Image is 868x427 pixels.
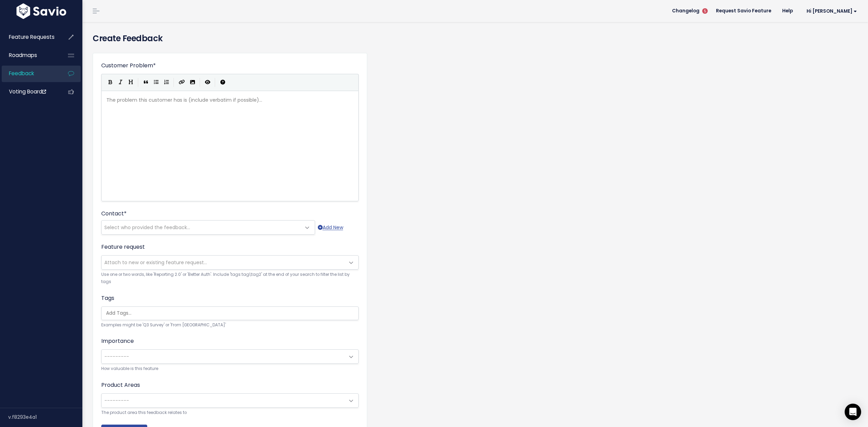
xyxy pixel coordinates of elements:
span: Hi [PERSON_NAME] [807,9,857,14]
button: Numbered List [161,77,172,88]
button: Create Link [176,77,187,88]
a: Add New [318,223,343,232]
a: Hi [PERSON_NAME] [798,6,863,16]
small: Use one or two words, like 'Reporting 2.0' or 'Better Auth'. Include 'tags:tag1,tag2' at the end ... [101,271,359,286]
span: Voting Board [9,88,46,95]
span: Changelog [672,9,699,13]
label: Feature request [101,243,145,251]
span: Feedback [9,70,34,77]
span: --------- [104,353,129,360]
button: Quote [141,77,151,88]
small: How valuable is this feature [101,365,359,372]
a: Help [777,6,798,16]
button: Bold [105,77,115,88]
i: | [174,78,174,87]
label: Product Areas [101,381,140,389]
span: Select who provided the feedback... [104,224,190,231]
small: Examples might be 'Q3 Survey' or 'From [GEOGRAPHIC_DATA]' [101,322,359,329]
a: Feedback [2,66,57,81]
i: | [215,78,216,87]
label: Customer Problem [101,61,156,70]
i: | [138,78,139,87]
span: Attach to new or existing feature request... [104,259,207,266]
button: Italic [115,77,126,88]
span: --------- [104,397,129,404]
a: Roadmaps [2,47,57,63]
a: Voting Board [2,84,57,100]
div: v.f8293e4a1 [8,408,82,426]
span: 5 [702,8,708,14]
span: Roadmaps [9,52,37,59]
h4: Create Feedback [93,32,858,45]
label: Tags [101,294,114,302]
img: logo-white.9d6f32f41409.svg [15,3,68,19]
label: Importance [101,337,134,345]
button: Toggle Preview [202,77,213,88]
button: Generic List [151,77,161,88]
span: Feature Requests [9,33,55,41]
label: Contact [101,210,127,218]
i: | [200,78,200,87]
button: Heading [126,77,136,88]
div: Open Intercom Messenger [845,404,861,420]
small: The product area this feedback relates to [101,409,359,416]
button: Markdown Guide [218,77,228,88]
button: Import an image [187,77,198,88]
a: Feature Requests [2,29,57,45]
input: Add Tags... [103,310,360,317]
a: Request Savio Feature [710,6,777,16]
